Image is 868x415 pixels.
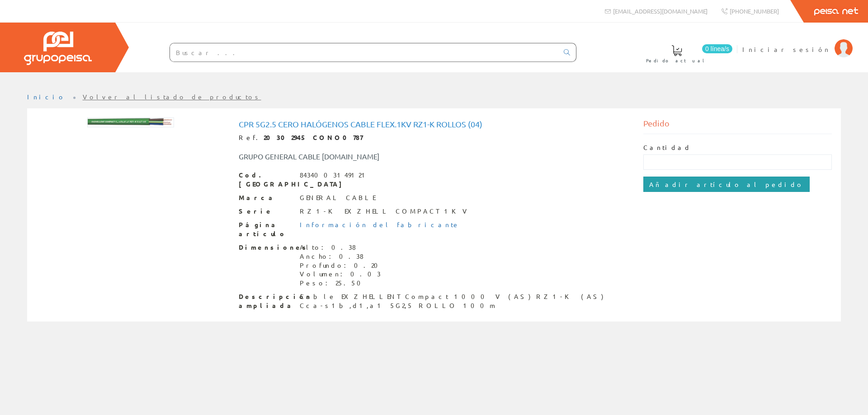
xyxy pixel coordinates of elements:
[646,56,708,65] span: Pedido actual
[264,133,363,141] strong: 20302945 CONO0787
[170,43,558,61] input: Buscar ...
[613,7,708,15] span: [EMAIL_ADDRESS][DOMAIN_NAME]
[643,177,810,192] input: Añadir artículo al pedido
[300,261,383,270] div: Profundo: 0.20
[300,171,369,180] div: 8434003149121
[239,133,630,142] div: Ref.
[27,93,66,101] a: Inicio
[643,117,832,134] div: Pedido
[300,279,383,288] div: Peso: 25.50
[742,45,830,54] span: Iniciar sesión
[300,270,383,279] div: Volumen: 0.03
[239,292,293,310] span: Descripción ampliada
[232,151,468,162] div: GRUPO GENERAL CABLE [DOMAIN_NAME]
[643,143,691,152] label: Cantidad
[24,32,92,65] img: Grupo Peisa
[300,220,460,228] a: Información del fabricante
[300,292,630,310] div: Cable EXZHELLENT Compact 1000 V (AS) RZ1-K (AS) Cca-s1b,d1,a1 5G2,5 ROLLO 100m
[239,207,293,216] span: Serie
[83,93,261,101] a: Volver al listado de productos
[730,7,779,15] span: [PHONE_NUMBER]
[300,207,470,216] div: RZ1-K EXZHELL COMPACT 1KV
[239,171,293,189] span: Cod. [GEOGRAPHIC_DATA]
[702,44,732,53] span: 0 línea/s
[742,37,853,46] a: Iniciar sesión
[239,193,293,202] span: Marca
[87,117,174,127] img: Foto artículo cpr 5g2.5 Cero Halógenos Cable Flex.1kv Rz1-k Rollos (04) (192x22.231578947368)
[239,120,630,129] h1: cpr 5g2.5 Cero Halógenos Cable Flex.1kv Rz1-k Rollos (04)
[300,252,383,261] div: Ancho: 0.38
[300,243,383,252] div: Alto: 0.38
[300,193,375,202] div: GENERAL CABLE
[239,220,293,238] span: Página artículo
[239,243,293,252] span: Dimensiones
